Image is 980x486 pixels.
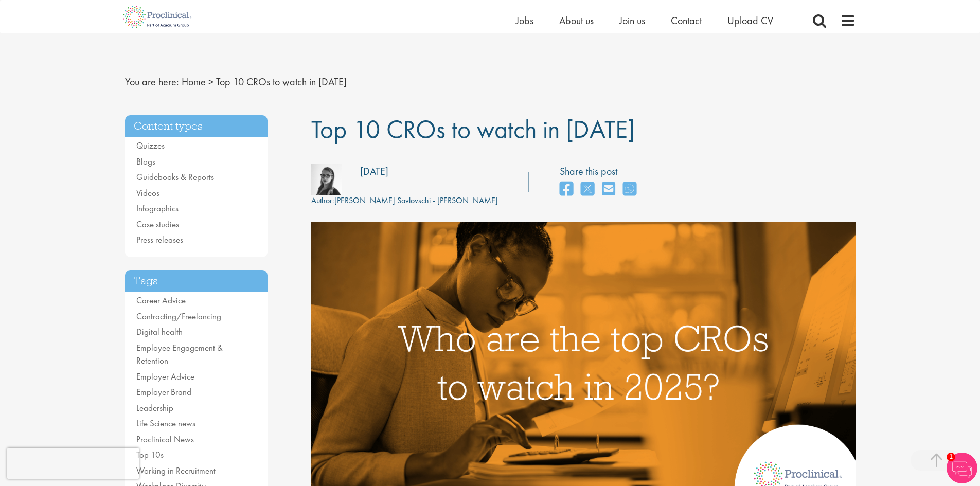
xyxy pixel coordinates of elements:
span: Top 10 CROs to watch in [DATE] [216,75,347,88]
a: share on facebook [560,178,573,201]
a: Videos [136,187,159,199]
img: Chatbot [947,453,977,483]
a: Contracting/Freelancing [136,311,221,322]
a: About us [559,14,594,27]
a: Employee Engagement & Retention [136,342,223,367]
span: Top 10 CROs to watch in [DATE] [311,113,635,146]
a: share on whats app [623,178,636,201]
a: Leadership [136,402,173,413]
a: Employer Brand [136,386,191,398]
a: Guidebooks & Reports [136,171,214,183]
iframe: reCAPTCHA [7,448,139,479]
a: Quizzes [136,140,165,151]
a: Digital health [136,326,183,337]
span: Author: [311,195,334,206]
a: Press releases [136,234,183,245]
img: fff6768c-7d58-4950-025b-08d63f9598ee [311,164,342,195]
a: Case studies [136,219,179,230]
a: Join us [619,14,645,27]
a: Contact [671,14,702,27]
a: Jobs [516,14,533,27]
a: Proclinical News [136,434,194,445]
a: Blogs [136,156,155,167]
a: Employer Advice [136,371,194,382]
a: breadcrumb link [182,75,206,88]
h3: Tags [125,270,268,292]
a: Career Advice [136,295,186,306]
h3: Content types [125,115,268,137]
span: 1 [947,453,955,461]
label: Share this post [560,164,642,179]
a: Infographics [136,203,179,214]
div: [PERSON_NAME] Savlovschi - [PERSON_NAME] [311,195,498,207]
a: Life Science news [136,418,195,429]
a: Top 10s [136,449,164,460]
span: > [208,75,213,88]
a: share on twitter [581,178,594,201]
a: Upload CV [727,14,773,27]
a: share on email [602,178,615,201]
div: [DATE] [360,164,388,179]
a: Working in Recruitment [136,465,216,476]
span: You are here: [125,75,179,88]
